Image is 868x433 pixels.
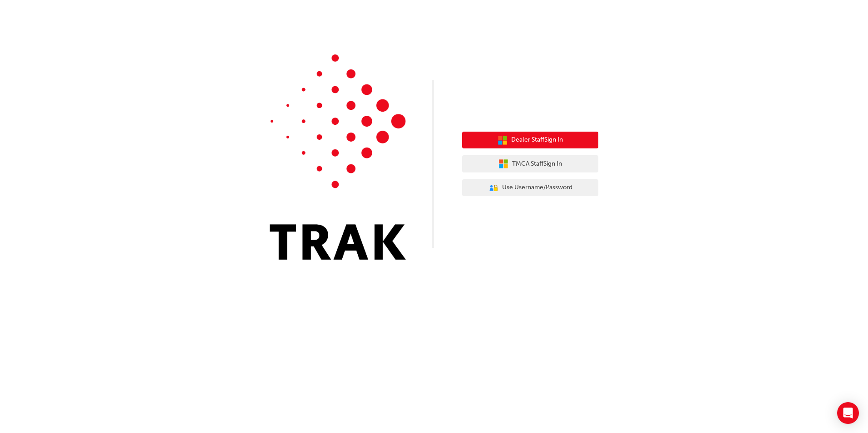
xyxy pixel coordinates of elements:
[502,182,572,193] span: Use Username/Password
[462,179,598,197] button: Use Username/Password
[512,159,562,169] span: TMCA Staff Sign In
[270,54,406,260] img: Trak
[462,132,598,149] button: Dealer StaffSign In
[511,135,563,145] span: Dealer Staff Sign In
[837,402,859,424] div: Open Intercom Messenger
[462,155,598,172] button: TMCA StaffSign In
